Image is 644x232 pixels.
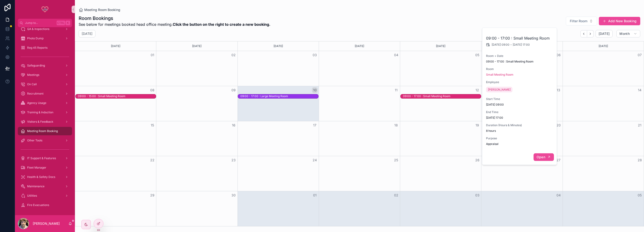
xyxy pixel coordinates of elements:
button: 29 [150,192,155,198]
div: [DATE] [157,41,237,51]
div: 09:00 - 17:00 : Small Meeting Room [403,94,450,98]
span: Appraisal [486,142,553,146]
button: 05 [475,52,480,58]
div: [DATE] [401,41,480,51]
button: 24 [312,157,318,163]
span: Month [619,32,630,36]
div: 09:00 - 15:00 : Small Meeting Room [78,94,125,98]
span: [DATE] 09:00 [486,103,553,107]
button: 04 [393,52,399,58]
span: [DATE] 17:00 [486,116,553,120]
h2: [DATE] [82,31,92,36]
a: Training & Induction [18,108,72,117]
div: [DATE] [320,41,399,51]
span: Ctrl [57,21,65,25]
button: 13 [556,87,561,93]
span: Utilities [27,194,37,198]
div: scrollable content [15,27,75,215]
button: 18 [393,122,399,128]
span: Reg 45 Reports [27,46,48,50]
span: Open [537,155,545,159]
span: Visitors & Feedback [27,120,53,124]
a: Fire Evacuations [18,201,72,209]
button: 06 [556,52,561,58]
button: 07 [637,52,643,58]
button: 10 [312,87,318,93]
button: 01 [150,52,155,58]
button: 22 [150,157,155,163]
span: Agency Usage [27,101,46,105]
button: 14 [637,87,643,93]
span: Photo Dump [27,37,44,40]
button: Open [534,153,554,161]
a: On Call [18,80,72,88]
span: Meeting Room Booking [27,129,58,133]
span: - [510,43,512,47]
div: 09:00 - 17:00 : Large Meeting Room [240,94,288,98]
span: Room + Date [486,54,553,58]
a: Visitors & Feedback [18,118,72,126]
button: 16 [231,122,236,128]
h1: Room Bookings [79,15,270,22]
span: Duration (Hours & Minutes) [486,123,553,127]
p: [PERSON_NAME] [33,221,60,226]
span: Training & Induction [27,110,53,114]
a: Small Meeting Room [486,73,513,77]
span: Safeguarding [27,64,45,67]
span: Other Tools [27,139,42,142]
button: 15 [150,122,155,128]
span: On Call [27,82,37,86]
a: Reg 45 Reports [18,44,72,52]
a: Maintenance [18,182,72,191]
a: Agency Usage [18,99,72,107]
div: 09:00 - 15:00 : Small Meeting Room [78,94,125,98]
span: K [66,21,70,25]
button: 30 [231,192,236,198]
button: Month [616,30,640,37]
div: [DATE] [76,41,155,51]
button: 02 [393,192,399,198]
span: [DATE] 17:00 [513,43,530,47]
span: IT Support & Features [27,156,56,160]
button: 26 [475,157,480,163]
span: 09:00 - 17:00 : Small Meeting Room [486,60,553,63]
button: 09 [231,87,236,93]
span: [DATE] [599,32,610,36]
a: Health & Safety Docs [18,173,72,181]
a: Photo Dump [18,34,72,43]
button: 28 [637,157,643,163]
span: [PERSON_NAME] [488,88,511,92]
span: Jump to... [25,21,55,25]
button: 08 [150,87,155,93]
span: Room [486,67,553,71]
strong: Click the button on the right to create a new booking. [173,22,270,27]
div: [DATE] [563,41,643,51]
button: Jump to...CtrlK [18,19,72,27]
a: Other Tools [18,136,72,145]
img: App logo [41,6,49,13]
button: 02 [231,52,236,58]
span: Fleet Manager [27,166,46,169]
a: Meeting Room Booking [79,7,120,12]
a: Safeguarding [18,61,72,70]
span: Meetings [27,73,39,77]
button: 03 [312,52,318,58]
button: 20 [556,122,561,128]
span: Recruitment [27,92,44,96]
span: Filter Room [570,19,587,23]
a: Meetings [18,71,72,79]
button: Next [587,30,594,37]
button: 03 [475,192,480,198]
h2: 09:00 - 17:00 : Small Meeting Room [486,35,553,41]
button: Add New Booking [599,17,640,25]
span: Purpose [486,136,553,140]
div: [DATE] [238,41,318,51]
a: Fleet Manager [18,163,72,172]
span: [DATE] 09:00 [492,43,509,47]
span: QA & Inspections [27,27,49,31]
a: QA & Inspections [18,25,72,33]
button: 12 [475,87,480,93]
button: Back [580,30,587,37]
a: [PERSON_NAME] [486,87,512,92]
